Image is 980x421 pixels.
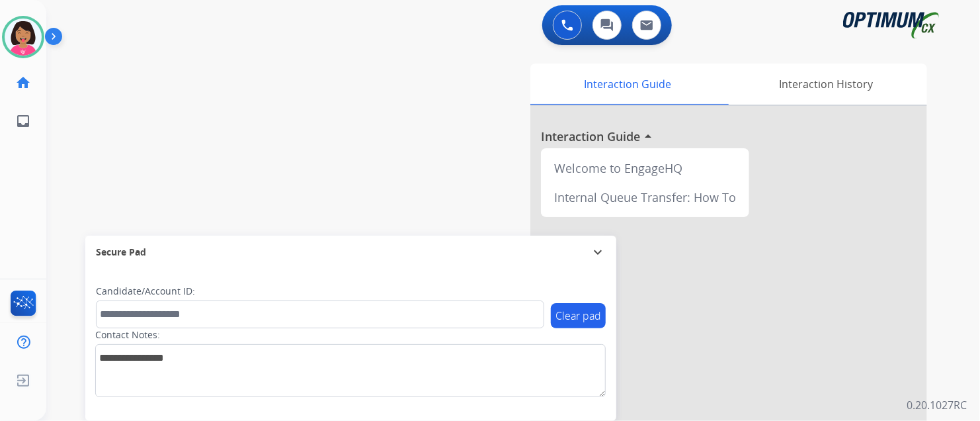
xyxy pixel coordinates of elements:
mat-icon: expand_more [590,244,606,260]
div: Welcome to EngageHQ [546,154,744,183]
div: Interaction History [725,64,927,105]
img: avatar [5,19,42,56]
mat-icon: home [15,75,31,91]
button: Clear pad [551,303,606,328]
label: Contact Notes: [95,328,160,342]
span: Secure Pad [96,246,146,259]
label: Candidate/Account ID: [96,285,195,298]
div: Internal Queue Transfer: How To [546,183,744,212]
mat-icon: inbox [15,113,31,129]
p: 0.20.1027RC [907,397,967,413]
div: Interaction Guide [530,64,725,105]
